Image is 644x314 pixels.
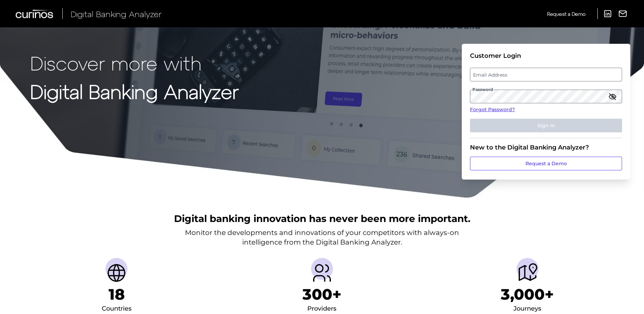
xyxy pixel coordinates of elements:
[470,106,622,113] a: Forgot Password?
[470,68,621,81] label: Email Address
[470,119,622,132] button: Sign In
[311,262,333,284] img: Providers
[174,212,470,225] h2: Digital banking innovation has never been more important.
[302,285,342,303] h1: 300+
[547,8,585,19] a: Request a Demo
[185,228,459,247] p: Monitor the developments and innovations of your competitors with always-on intelligence from the...
[470,157,622,170] a: Request a Demo
[109,285,125,303] h1: 18
[501,285,554,303] h1: 3,000+
[470,52,622,60] div: Customer Login
[547,11,585,17] span: Request a Demo
[30,52,239,74] p: Discover more with
[517,262,538,284] img: Journeys
[30,80,239,103] strong: Digital Banking Analyzer
[71,9,162,19] span: Digital Banking Analyzer
[106,262,127,284] img: Countries
[16,10,54,18] img: Curinos
[472,87,494,92] span: Password
[470,144,622,151] div: New to the Digital Banking Analyzer?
